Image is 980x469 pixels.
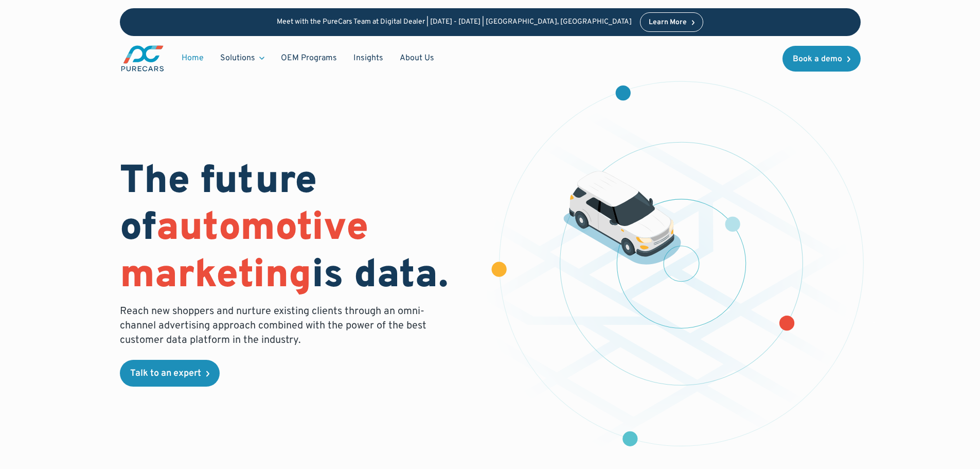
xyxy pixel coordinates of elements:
a: About Us [391,48,442,68]
a: Insights [345,48,391,68]
img: illustration of a vehicle [563,171,682,265]
span: automotive marketing [120,204,368,301]
a: main [120,44,165,73]
div: Solutions [212,48,273,68]
div: Learn More [649,19,687,26]
a: OEM Programs [273,48,345,68]
h1: The future of is data. [120,159,478,300]
a: Book a demo [782,46,861,72]
p: Reach new shoppers and nurture existing clients through an omni-channel advertising approach comb... [120,304,433,348]
div: Book a demo [793,55,842,63]
p: Meet with the PureCars Team at Digital Dealer | [DATE] - [DATE] | [GEOGRAPHIC_DATA], [GEOGRAPHIC_... [277,18,632,27]
div: Talk to an expert [130,369,201,378]
img: purecars logo [120,44,165,73]
a: Home [173,48,212,68]
a: Learn More [640,12,704,32]
div: Solutions [220,53,255,64]
a: Talk to an expert [120,360,220,387]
